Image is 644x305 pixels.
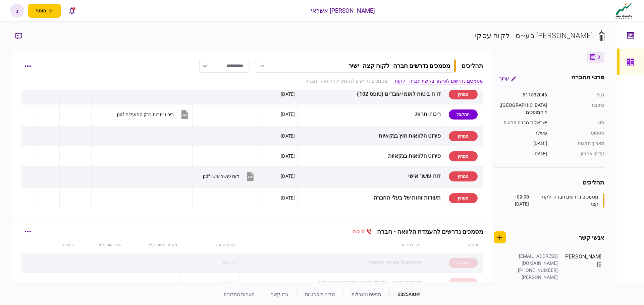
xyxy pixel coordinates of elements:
[554,119,604,126] div: סוג
[502,194,529,208] div: 09:00 [DATE]
[571,73,604,85] div: פרטי החברה
[499,91,547,98] div: 511532046
[449,278,478,288] div: טיוטה
[242,255,422,270] div: פרוטוקול מורשי חתימה
[449,193,478,203] div: ממתין
[300,129,441,144] div: פירוט הלוואות חוץ בנקאיות
[554,140,604,147] div: תאריך הקמה
[499,102,547,116] div: [GEOGRAPHIC_DATA], 4 המוסכים
[223,279,237,286] div: [DATE]
[203,169,255,184] button: דוח עושר אישי.pdf
[117,112,174,117] div: ריכוז יתרות בנק הפועלים.pdf
[255,59,456,73] button: מסמכים נדרשים חברה- לקוח קצה- ישיר
[223,259,237,266] div: [DATE]
[395,78,483,85] a: מסמכים נדרשים לאישור בקשת חברה - לקוח
[300,190,441,206] div: תעודות זהות של בעלי החברה
[203,174,239,179] div: דוח עושר אישי.pdf
[281,91,295,97] div: [DATE]
[305,292,335,297] a: מדיניות פרטיות
[28,4,61,18] button: פתח תפריט להוספת לקוח
[554,91,604,98] div: ח.פ
[502,194,604,208] a: מסמכים נדרשים חברה- לקוח קצה09:00 [DATE]
[281,111,295,118] div: [DATE]
[281,133,295,139] div: [DATE]
[499,140,547,147] div: [DATE]
[372,228,483,235] div: מסמכים נדרשים להעמדת הלוואה - חברה
[499,130,547,137] div: פעילה
[65,4,79,18] button: פתח רשימת התראות
[499,119,547,126] div: ישראלית חברה פרטית
[281,195,295,201] div: [DATE]
[565,253,602,288] div: [PERSON_NAME]
[494,73,522,85] button: ערוך
[449,171,478,181] div: ממתין
[449,151,478,161] div: ממתין
[449,109,478,120] div: התקבל
[281,173,295,179] div: [DATE]
[449,258,478,268] div: טיוטה
[449,89,478,99] div: ממתין
[353,228,372,235] div: טיוטה
[449,131,478,141] div: ממתין
[78,237,125,253] th: סיווג אוטומטי
[125,237,180,253] th: מסמכים שהועלו
[180,237,239,253] th: עדכון אחרון
[462,61,483,70] div: תהליכים
[515,267,558,274] div: [PHONE_NUMBER]
[389,291,420,298] div: © 2025 AIO
[499,150,547,157] div: [DATE]
[531,194,599,208] div: מסמכים נדרשים חברה- לקוח קצה
[271,292,288,297] a: צרו קשר
[494,178,604,187] div: תהליכים
[239,237,424,253] th: פריט מידע
[579,233,604,242] div: אנשי קשר
[300,107,441,122] div: ריכוז יתרות
[300,169,441,184] div: דוח עושר אישי
[515,274,558,288] div: [PERSON_NAME] בעמ
[10,4,24,18] button: ג
[311,6,375,15] div: [PERSON_NAME] אשראי
[242,275,422,290] div: תעודות זהות - של כל מורשי החתימה והבעלים
[554,150,604,157] div: עדכון אחרון
[515,253,558,267] div: [EMAIL_ADDRESS][DOMAIN_NAME]
[49,237,78,253] th: הערות
[117,107,190,122] button: ריכוז יתרות בנק הפועלים.pdf
[475,30,593,41] div: [PERSON_NAME] בע~מ - לקוח עסקי
[281,153,295,159] div: [DATE]
[300,87,441,102] div: דו"ח ביטוח לאומי עובדים (טופס 102)
[305,78,388,85] a: מסמכים נדרשים להעמדת הלוואה - חברה
[614,2,634,19] img: client company logo
[424,237,483,253] th: סטטוס
[554,102,604,116] div: כתובת
[300,149,441,164] div: פירוט הלוואות בנקאיות
[224,292,255,297] a: הערות מהדורה
[348,62,450,69] div: מסמכים נדרשים חברה- לקוח קצה - ישיר
[554,130,604,137] div: סטטוס
[352,292,381,297] a: תנאים והגבלות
